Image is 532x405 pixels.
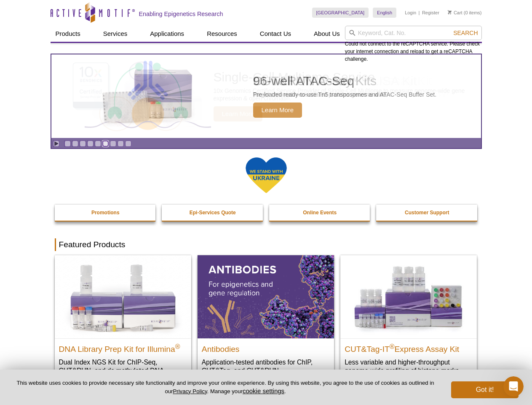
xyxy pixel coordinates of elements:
[245,157,287,194] img: We Stand With Ukraine
[139,10,223,18] h2: Enabling Epigenetics Research
[198,255,334,383] a: All Antibodies Antibodies Application-tested antibodies for ChIP, CUT&Tag, and CUT&RUN.
[173,388,207,394] a: Privacy Policy
[125,140,131,147] a: Go to slide 9
[448,10,462,16] a: Cart
[80,140,86,147] a: Go to slide 3
[419,8,420,18] li: |
[51,26,86,42] a: Products
[72,140,78,147] a: Go to slide 2
[64,140,71,147] a: Go to slide 1
[451,381,519,398] button: Got it!
[448,8,482,18] li: (0 items)
[55,255,191,391] a: DNA Library Prep Kit for Illumina DNA Library Prep Kit for Illumina® Dual Index NGS Kit for ChIP-...
[243,387,284,394] button: cookie settings
[98,26,133,42] a: Services
[309,26,345,42] a: About Us
[345,341,473,354] h2: CUT&Tag-IT Express Assay Kit
[255,26,296,42] a: Contact Us
[202,341,330,354] h2: Antibodies
[340,255,477,383] a: CUT&Tag-IT® Express Assay Kit CUT&Tag-IT®Express Assay Kit Less variable and higher-throughput ge...
[198,255,334,338] img: All Antibodies
[55,255,191,338] img: DNA Library Prep Kit for Illumina
[269,205,371,221] a: Online Events
[376,205,478,221] a: Customer Support
[453,30,478,36] span: Search
[202,358,330,375] p: Application-tested antibodies for ChIP, CUT&Tag, and CUT&RUN.
[202,26,242,42] a: Resources
[102,140,109,147] a: Go to slide 6
[405,210,449,216] strong: Customer Support
[59,341,187,354] h2: DNA Library Prep Kit for Illumina
[340,255,477,338] img: CUT&Tag-IT® Express Assay Kit
[91,210,120,216] strong: Promotions
[451,29,480,37] button: Search
[345,26,482,40] input: Keyword, Cat. No.
[190,210,236,216] strong: Epi-Services Quote
[59,358,187,383] p: Dual Index NGS Kit for ChIP-Seq, CUT&RUN, and ds methylated DNA assays.
[175,343,180,350] sup: ®
[390,343,395,350] sup: ®
[345,26,482,63] div: Could not connect to the reCAPTCHA service. Please check your internet connection and reload to g...
[303,210,337,216] strong: Online Events
[55,238,478,251] h2: Featured Products
[422,10,439,16] a: Register
[13,379,437,395] p: This website uses cookies to provide necessary site functionality and improve your online experie...
[145,26,189,42] a: Applications
[448,10,452,14] img: Your Cart
[312,8,369,18] a: [GEOGRAPHIC_DATA]
[118,140,124,147] a: Go to slide 8
[373,8,396,18] a: English
[503,376,524,397] iframe: Intercom live chat
[53,140,59,147] a: Toggle autoplay
[345,358,473,375] p: Less variable and higher-throughput genome-wide profiling of histone marks​.
[405,10,416,16] a: Login
[55,205,157,221] a: Promotions
[162,205,264,221] a: Epi-Services Quote
[95,140,101,147] a: Go to slide 5
[87,140,94,147] a: Go to slide 4
[110,140,116,147] a: Go to slide 7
